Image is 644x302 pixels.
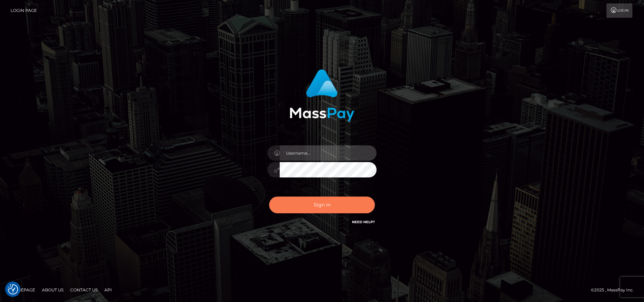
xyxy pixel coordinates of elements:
a: Homepage [8,285,38,295]
a: About Us [39,285,66,295]
a: Login Page [11,3,37,18]
img: MassPay Login [290,69,354,121]
input: Username... [280,145,377,161]
img: Revisit consent button [8,284,18,294]
button: Consent Preferences [8,284,18,294]
a: Contact Us [68,285,100,295]
button: Sign in [269,197,375,213]
div: © 2025 , MassPay Inc. [591,286,639,294]
a: API [102,285,115,295]
a: Login [606,3,632,18]
a: Need Help? [352,220,375,224]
